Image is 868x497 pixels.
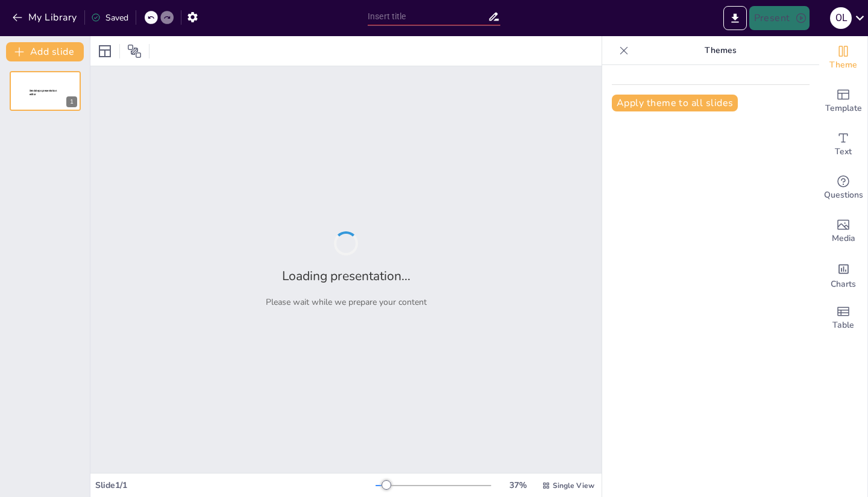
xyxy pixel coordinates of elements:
button: My Library [9,8,82,27]
p: Please wait while we prepare your content [266,296,427,308]
div: 1 [66,96,77,107]
div: 1 [10,71,81,111]
div: Add text boxes [819,123,867,166]
div: Get real-time input from your audience [819,166,867,210]
span: Media [832,232,855,245]
span: Sendsteps presentation editor [30,89,57,96]
p: Themes [634,36,807,65]
button: Apply theme to all slides [612,95,738,111]
button: O L [830,6,852,30]
button: Export to PowerPoint [723,6,747,30]
div: Add charts and graphs [819,253,867,296]
div: Saved [91,12,128,23]
div: Slide 1 / 1 [95,480,376,491]
span: Template [825,102,862,115]
input: Insert title [368,8,488,25]
div: Add a table [819,296,867,340]
button: Present [749,6,810,30]
h2: Loading presentation... [282,267,410,284]
button: Add slide [6,42,84,61]
div: Change the overall theme [819,36,867,80]
span: Questions [824,189,863,202]
span: Theme [829,58,857,72]
div: Layout [95,42,115,61]
span: Position [127,44,142,58]
span: Charts [831,278,856,291]
span: Single View [553,481,594,490]
div: Add ready made slides [819,80,867,123]
div: Add images, graphics, shapes or video [819,210,867,253]
span: Text [835,145,852,158]
div: O L [830,7,852,29]
div: 37 % [503,480,532,491]
span: Table [832,319,854,332]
